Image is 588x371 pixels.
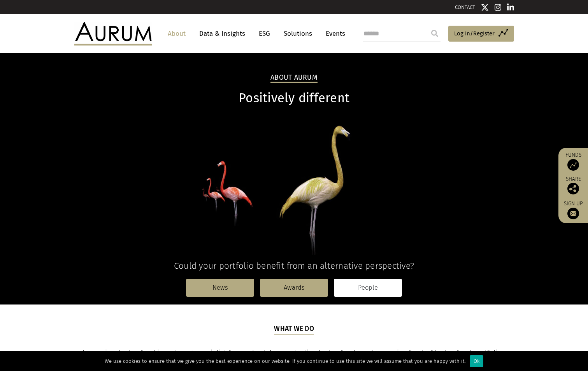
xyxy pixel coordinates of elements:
a: Log in/Register [448,26,514,42]
a: CONTACT [455,4,475,10]
input: Submit [427,26,442,41]
img: Aurum [74,22,152,45]
h4: Could your portfolio benefit from an alternative perspective? [74,261,514,271]
h2: About Aurum [270,73,318,83]
a: Data & Insights [195,26,249,41]
span: Log in/Register [454,29,495,38]
h1: Positively different [74,91,514,106]
img: Twitter icon [481,3,489,11]
img: Linkedin icon [507,3,514,11]
img: Share this post [567,183,579,194]
a: About [164,26,190,41]
a: News [186,279,254,297]
span: Aurum is a hedge fund investment specialist focused solely on selecting hedge funds and managing ... [81,349,507,369]
h5: What we do [274,324,314,335]
a: People [334,279,402,297]
div: Ok [470,355,483,367]
div: Share [562,177,584,194]
img: Instagram icon [495,3,502,11]
a: Awards [260,279,328,297]
img: Sign up to our newsletter [567,208,579,219]
a: Sign up [562,200,584,219]
a: Solutions [280,26,316,41]
img: Access Funds [567,159,579,171]
a: Funds [562,152,584,171]
a: Events [322,26,345,41]
a: ESG [255,26,274,41]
